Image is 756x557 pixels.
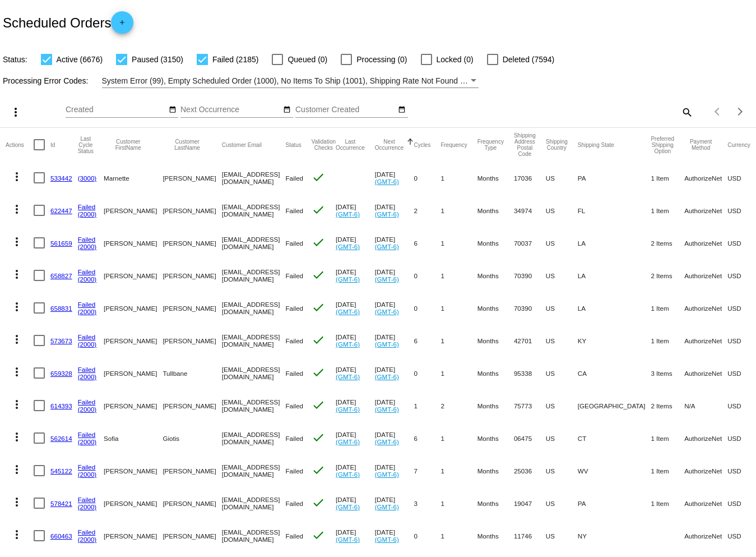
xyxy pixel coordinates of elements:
[336,389,375,422] mat-cell: [DATE]
[78,203,96,210] a: Failed
[336,194,375,227] mat-cell: [DATE]
[222,454,286,487] mat-cell: [EMAIL_ADDRESS][DOMAIN_NAME]
[578,487,651,519] mat-cell: PA
[104,422,163,454] mat-cell: Sofia
[440,389,477,422] mat-cell: 2
[10,528,24,541] mat-icon: more_vert
[684,292,727,324] mat-cell: AuthorizeNet
[514,454,546,487] mat-cell: 25036
[285,174,303,182] span: Failed
[3,11,133,34] h2: Scheduled Orders
[163,227,221,259] mat-cell: [PERSON_NAME]
[336,139,365,151] button: Change sorting for LastOccurrenceUtc
[295,105,396,114] input: Customer Created
[336,275,360,283] a: (GMT-6)
[50,370,72,377] a: 659328
[375,519,414,552] mat-cell: [DATE]
[546,259,578,292] mat-cell: US
[104,324,163,357] mat-cell: [PERSON_NAME]
[78,406,97,413] a: (2000)
[78,431,96,438] a: Failed
[104,357,163,389] mat-cell: [PERSON_NAME]
[375,227,414,259] mat-cell: [DATE]
[514,132,536,157] button: Change sorting for ShippingPostcode
[375,454,414,487] mat-cell: [DATE]
[684,162,727,194] mat-cell: AuthorizeNet
[440,519,477,552] mat-cell: 1
[477,139,504,151] button: Change sorting for FrequencyType
[222,389,286,422] mat-cell: [EMAIL_ADDRESS][DOMAIN_NAME]
[414,357,440,389] mat-cell: 0
[375,275,399,283] a: (GMT-6)
[546,357,578,389] mat-cell: US
[546,162,578,194] mat-cell: US
[312,398,325,412] mat-icon: check
[440,292,477,324] mat-cell: 1
[440,227,477,259] mat-cell: 1
[10,365,24,379] mat-icon: more_vert
[651,194,684,227] mat-cell: 1 Item
[285,467,303,475] span: Failed
[578,227,651,259] mat-cell: LA
[222,292,286,324] mat-cell: [EMAIL_ADDRESS][DOMAIN_NAME]
[375,406,399,413] a: (GMT-6)
[437,53,474,66] span: Locked (0)
[477,487,514,519] mat-cell: Months
[651,324,684,357] mat-cell: 1 Item
[50,141,55,148] button: Change sorting for Id
[651,136,674,154] button: Change sorting for PreferredShippingOption
[514,227,546,259] mat-cell: 70037
[375,389,414,422] mat-cell: [DATE]
[414,194,440,227] mat-cell: 2
[312,431,325,444] mat-icon: check
[477,324,514,357] mat-cell: Months
[356,53,407,66] span: Processing (0)
[375,259,414,292] mat-cell: [DATE]
[414,292,440,324] mat-cell: 0
[375,373,399,380] a: (GMT-6)
[546,139,568,151] button: Change sorting for ShippingCountry
[3,55,27,64] span: Status:
[57,53,103,66] span: Active (6676)
[514,422,546,454] mat-cell: 06475
[10,235,24,248] mat-icon: more_vert
[163,389,221,422] mat-cell: [PERSON_NAME]
[104,194,163,227] mat-cell: [PERSON_NAME]
[312,236,325,249] mat-icon: check
[514,259,546,292] mat-cell: 70390
[477,227,514,259] mat-cell: Months
[375,357,414,389] mat-cell: [DATE]
[78,236,96,243] a: Failed
[104,139,152,151] button: Change sorting for CustomerFirstName
[375,471,399,478] a: (GMT-6)
[312,301,325,314] mat-icon: check
[414,519,440,552] mat-cell: 0
[50,272,72,279] a: 658827
[375,438,399,445] a: (GMT-6)
[78,463,96,471] a: Failed
[163,162,221,194] mat-cell: [PERSON_NAME]
[222,194,286,227] mat-cell: [EMAIL_ADDRESS][DOMAIN_NAME]
[477,454,514,487] mat-cell: Months
[375,340,399,348] a: (GMT-6)
[163,194,221,227] mat-cell: [PERSON_NAME]
[514,292,546,324] mat-cell: 70390
[3,76,89,85] span: Processing Error Codes:
[440,357,477,389] mat-cell: 1
[104,259,163,292] mat-cell: [PERSON_NAME]
[578,141,614,148] button: Change sorting for ShippingState
[285,305,303,312] span: Failed
[104,227,163,259] mat-cell: [PERSON_NAME]
[285,272,303,279] span: Failed
[336,243,360,250] a: (GMT-6)
[285,402,303,409] span: Failed
[10,300,24,314] mat-icon: more_vert
[546,487,578,519] mat-cell: US
[440,162,477,194] mat-cell: 1
[287,53,327,66] span: Queued (0)
[104,389,163,422] mat-cell: [PERSON_NAME]
[285,141,301,148] button: Change sorting for Status
[477,422,514,454] mat-cell: Months
[312,128,336,162] mat-header-cell: Validation Checks
[578,292,651,324] mat-cell: LA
